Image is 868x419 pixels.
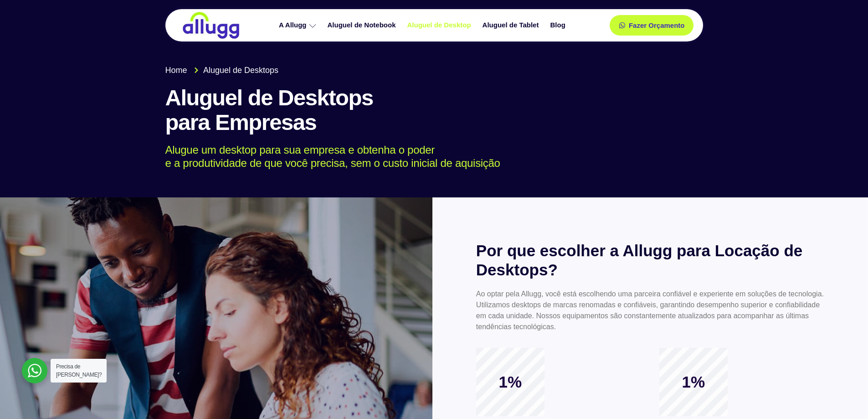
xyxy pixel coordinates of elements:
[403,17,478,33] a: Aluguel de Desktop
[545,17,572,33] a: Blog
[610,15,694,36] a: Fazer Orçamento
[629,22,685,29] span: Fazer Orçamento
[56,363,102,378] span: Precisa de [PERSON_NAME]?
[165,144,690,170] p: Alugue um desktop para sua empresa e obtenha o poder e a produtividade de que você precisa, sem o...
[659,372,728,392] span: 1%
[476,241,824,279] h2: Por que escolher a Allugg para Locação de Desktops?
[181,11,241,39] img: locação de TI é Allugg
[201,64,278,77] span: Aluguel de Desktops
[323,17,403,33] a: Aluguel de Notebook
[476,372,544,392] span: 1%
[165,86,703,135] h1: Aluguel de Desktops para Empresas
[478,17,546,33] a: Aluguel de Tablet
[165,64,187,77] span: Home
[274,17,323,33] a: A Allugg
[476,289,824,332] p: Ao optar pela Allugg, você está escolhendo uma parceira confiável e experiente em soluções de tec...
